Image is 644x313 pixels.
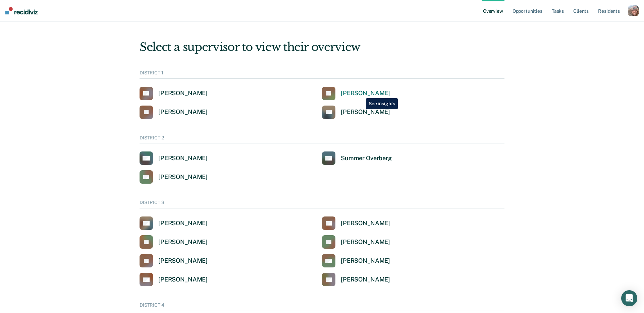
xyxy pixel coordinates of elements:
[158,108,208,116] div: [PERSON_NAME]
[140,135,504,144] div: DISTRICT 2
[322,151,392,165] a: Summer Overberg
[322,235,390,249] a: [PERSON_NAME]
[158,220,208,227] div: [PERSON_NAME]
[5,7,38,14] img: Recidiviz
[322,254,390,267] a: [PERSON_NAME]
[322,273,390,286] a: [PERSON_NAME]
[341,238,390,246] div: [PERSON_NAME]
[140,170,208,184] a: [PERSON_NAME]
[322,87,390,100] a: [PERSON_NAME]
[158,89,208,97] div: [PERSON_NAME]
[140,40,504,54] div: Select a supervisor to view their overview
[140,254,208,267] a: [PERSON_NAME]
[158,238,208,246] div: [PERSON_NAME]
[140,87,208,100] a: [PERSON_NAME]
[158,154,208,162] div: [PERSON_NAME]
[341,220,390,227] div: [PERSON_NAME]
[140,235,208,249] a: [PERSON_NAME]
[621,290,637,306] div: Open Intercom Messenger
[140,216,208,230] a: [PERSON_NAME]
[322,106,390,119] a: [PERSON_NAME]
[140,106,208,119] a: [PERSON_NAME]
[140,70,504,79] div: DISTRICT 1
[341,108,390,116] div: [PERSON_NAME]
[341,276,390,284] div: [PERSON_NAME]
[158,276,208,284] div: [PERSON_NAME]
[140,151,208,165] a: [PERSON_NAME]
[140,273,208,286] a: [PERSON_NAME]
[158,173,208,181] div: [PERSON_NAME]
[341,154,392,162] div: Summer Overberg
[140,200,504,208] div: DISTRICT 3
[341,257,390,265] div: [PERSON_NAME]
[140,302,504,311] div: DISTRICT 4
[341,89,390,97] div: [PERSON_NAME]
[322,216,390,230] a: [PERSON_NAME]
[158,257,208,265] div: [PERSON_NAME]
